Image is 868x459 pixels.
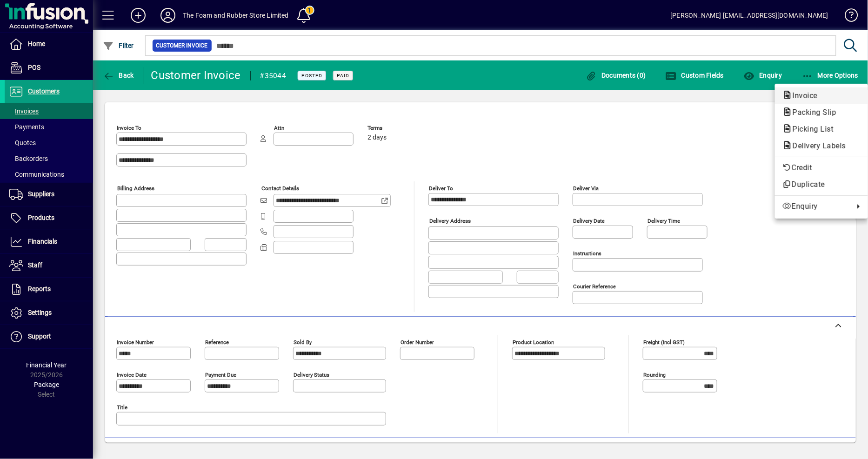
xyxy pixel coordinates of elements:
[782,179,861,190] span: Duplicate
[782,125,838,133] span: Picking List
[782,108,841,117] span: Packing Slip
[782,91,822,100] span: Invoice
[782,201,849,212] span: Enquiry
[782,141,851,150] span: Delivery Labels
[782,162,861,173] span: Credit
